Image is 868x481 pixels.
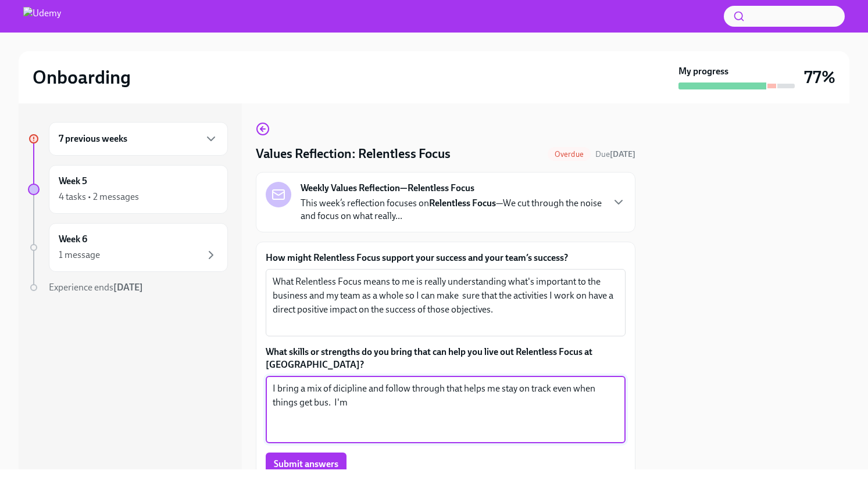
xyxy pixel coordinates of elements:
[429,198,496,209] strong: Relentless Focus
[274,458,338,470] span: Submit answers
[804,67,835,88] h3: 77%
[59,233,87,246] h6: Week 6
[595,149,635,160] span: August 25th, 2025 11:00
[266,252,626,264] label: How might Relentless Focus support your success and your team’s success?
[28,165,228,214] a: Week 54 tasks • 2 messages
[273,275,619,331] textarea: What Relentless Focus means to me is really understanding what's important to the business and my...
[610,149,635,159] strong: [DATE]
[33,66,131,89] h2: Onboarding
[301,197,602,222] p: This week’s reflection focuses on —We cut through the noise and focus on what really...
[266,453,347,476] button: Submit answers
[59,249,100,261] div: 1 message
[23,7,61,26] img: Udemy
[256,145,451,163] h4: Values Reflection: Relentless Focus
[266,346,626,371] label: What skills or strengths do you bring that can help you live out Relentless Focus at [GEOGRAPHIC_...
[59,191,139,203] div: 4 tasks • 2 messages
[301,182,474,195] strong: Weekly Values Reflection—Relentless Focus
[49,282,143,293] span: Experience ends
[49,122,228,156] div: 7 previous weeks
[273,382,619,437] textarea: I bring a mix of dicipline and follow through that helps me stay on track even when things get bu...
[678,65,728,78] strong: My progress
[595,149,635,159] span: Due
[59,175,87,188] h6: Week 5
[59,132,127,145] h6: 7 previous weeks
[548,150,591,159] span: Overdue
[28,223,228,272] a: Week 61 message
[113,282,143,293] strong: [DATE]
